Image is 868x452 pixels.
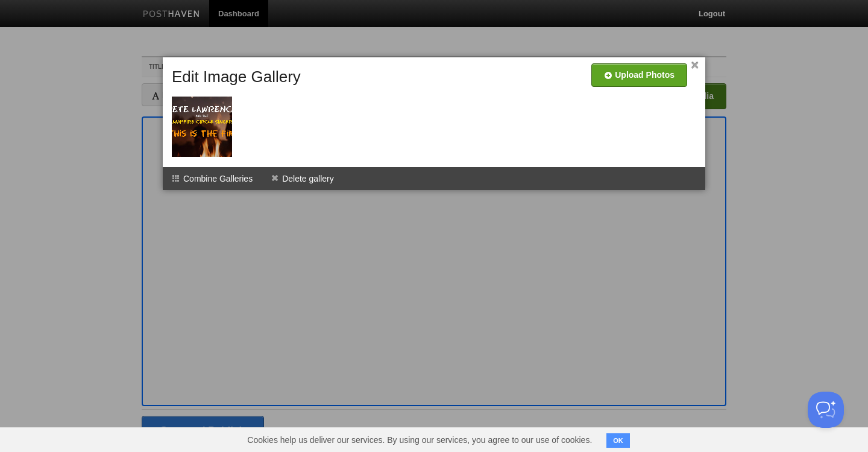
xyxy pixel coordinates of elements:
button: OK [606,433,630,448]
a: × [691,62,699,69]
iframe: Help Scout Beacon - Open [808,392,844,428]
li: Delete gallery [262,167,343,190]
li: Combine Galleries [163,167,262,190]
img: wefMe4zkyOS7AAAAABJRU5ErkJggg== [172,97,232,157]
h5: Edit Image Gallery [172,68,301,86]
span: Cookies help us deliver our services. By using our services, you agree to our use of cookies. [235,428,604,452]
